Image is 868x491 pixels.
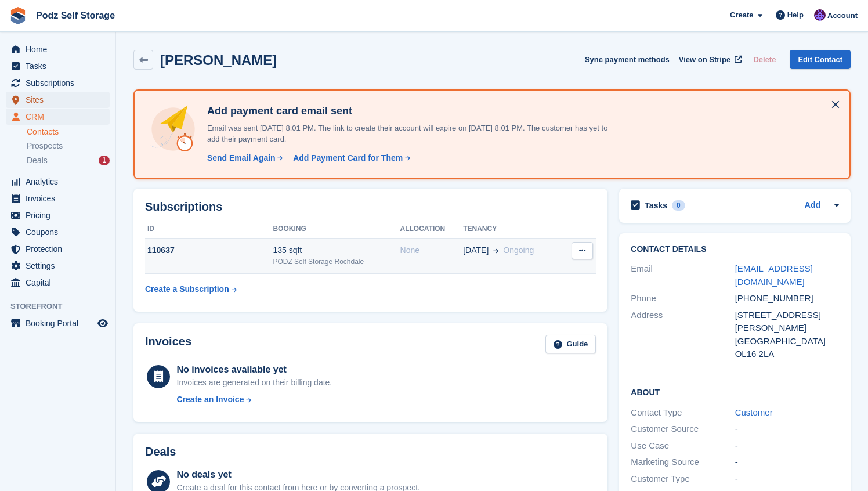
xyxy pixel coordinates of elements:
h2: Subscriptions [145,200,596,214]
div: [GEOGRAPHIC_DATA] [735,335,839,348]
div: - [735,439,839,453]
h2: Tasks [645,200,667,211]
div: 135 sqft [273,244,400,257]
div: - [735,472,839,486]
span: Help [787,9,804,21]
div: - [735,423,839,436]
a: menu [6,275,110,291]
a: View on Stripe [674,50,744,69]
span: Settings [26,258,95,274]
div: - [735,456,839,469]
div: Add Payment Card for Them [293,152,403,164]
a: menu [6,315,110,331]
a: menu [6,174,110,190]
div: Customer Source [631,423,735,436]
a: Preview store [96,316,110,330]
span: Storefront [10,301,115,312]
span: Booking Portal [26,315,95,331]
div: No deals yet [177,468,420,482]
div: Use Case [631,439,735,453]
th: Allocation [400,220,464,239]
span: View on Stripe [679,54,730,66]
th: ID [145,220,273,239]
a: menu [6,75,110,91]
div: 110637 [145,244,273,257]
a: menu [6,224,110,240]
a: Podz Self Storage [31,6,120,25]
span: Account [827,10,858,21]
h2: Invoices [145,335,191,354]
span: Deals [27,155,48,166]
a: Prospects [27,140,110,152]
p: Email was sent [DATE] 8:01 PM. The link to create their account will expire on [DATE] 8:01 PM. Th... [202,122,609,145]
div: Phone [631,292,735,305]
a: Edit Contact [790,50,851,69]
a: menu [6,41,110,57]
div: OL16 2LA [735,348,839,361]
span: Tasks [26,58,95,74]
button: Delete [748,50,780,69]
span: Ongoing [503,245,534,255]
div: Customer Type [631,472,735,486]
span: Invoices [26,190,95,207]
div: Marketing Source [631,456,735,469]
span: Sites [26,92,95,108]
div: None [400,244,464,257]
span: Create [730,9,753,21]
div: 1 [99,156,110,165]
div: No invoices available yet [177,363,332,377]
h2: [PERSON_NAME] [160,52,277,68]
button: Sync payment methods [585,50,670,69]
img: add-payment-card-4dbda4983b697a7845d177d07a5d71e8a16f1ec00487972de202a45f1e8132f5.svg [149,104,198,154]
div: Send Email Again [207,152,276,164]
a: menu [6,207,110,223]
div: Create a Subscription [145,283,229,295]
a: Deals 1 [27,154,110,167]
img: Jawed Chowdhary [814,9,826,21]
h4: Add payment card email sent [202,104,609,118]
div: Contact Type [631,406,735,420]
a: Create an Invoice [177,393,332,406]
div: 0 [672,200,685,211]
div: PODZ Self Storage Rochdale [273,257,400,267]
a: menu [6,241,110,257]
img: stora-icon-8386f47178a22dfd0bd8f6a31ec36ba5ce8667c1dd55bd0f319d3a0aa187defe.svg [9,7,27,24]
span: [DATE] [463,244,489,257]
a: menu [6,109,110,125]
a: Guide [545,335,596,354]
a: menu [6,58,110,74]
h2: Deals [145,445,176,458]
div: Address [631,309,735,361]
span: Prospects [27,140,63,151]
th: Booking [273,220,400,239]
span: Pricing [26,207,95,223]
a: Contacts [27,127,110,138]
span: Coupons [26,224,95,240]
span: Protection [26,241,95,257]
a: menu [6,190,110,207]
a: [EMAIL_ADDRESS][DOMAIN_NAME] [735,263,813,287]
div: Create an Invoice [177,393,244,406]
h2: About [631,386,839,398]
div: [PHONE_NUMBER] [735,292,839,305]
span: Home [26,41,95,57]
a: Create a Subscription [145,279,237,300]
span: Subscriptions [26,75,95,91]
a: Customer [735,407,773,417]
span: Capital [26,275,95,291]
a: menu [6,258,110,274]
a: menu [6,92,110,108]
div: [STREET_ADDRESS][PERSON_NAME] [735,309,839,335]
div: Invoices are generated on their billing date. [177,377,332,389]
a: Add [805,199,820,212]
h2: Contact Details [631,245,839,254]
div: Email [631,262,735,288]
span: CRM [26,109,95,125]
a: Add Payment Card for Them [288,152,411,164]
span: Analytics [26,174,95,190]
th: Tenancy [463,220,562,239]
